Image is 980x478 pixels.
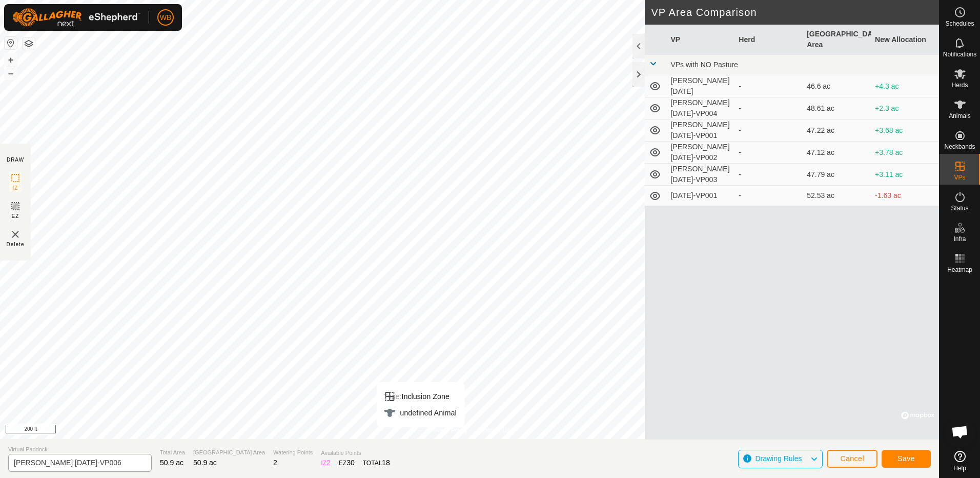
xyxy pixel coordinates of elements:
[739,81,799,92] div: -
[383,390,456,403] div: Inclusion Zone
[739,147,799,158] div: -
[346,459,355,467] span: 30
[666,120,734,142] td: [PERSON_NAME] [DATE]-VP001
[339,457,355,468] div: EZ
[945,21,974,27] span: Schedules
[670,61,738,69] span: VPs with NO Pasture
[666,97,734,120] td: [PERSON_NAME] [DATE]-VP004
[666,25,734,55] th: VP
[160,448,185,457] span: Total Area
[321,457,330,468] div: IZ
[382,459,390,467] span: 18
[326,459,331,467] span: 2
[160,459,183,467] span: 50.9 ac
[480,426,510,435] a: Contact Us
[897,454,915,463] span: Save
[739,169,799,180] div: -
[944,144,975,150] span: Neckbands
[23,37,35,50] button: Map Layers
[803,120,871,142] td: 47.22 ac
[193,448,265,457] span: [GEOGRAPHIC_DATA] Area
[7,241,25,248] span: Delete
[5,54,17,66] button: +
[803,97,871,120] td: 48.61 ac
[651,6,939,18] h2: VP Area Comparison
[273,448,313,457] span: Watering Points
[871,25,939,55] th: New Allocation
[940,447,980,475] a: Help
[755,454,802,463] span: Drawing Rules
[827,450,877,468] button: Cancel
[871,120,939,142] td: +3.68 ac
[734,25,803,55] th: Herd
[160,12,172,23] span: WB
[882,450,931,468] button: Save
[803,164,871,186] td: 47.79 ac
[803,75,871,97] td: 46.6 ac
[943,51,976,57] span: Notifications
[666,75,734,97] td: [PERSON_NAME] [DATE]
[871,142,939,164] td: +3.78 ac
[739,103,799,114] div: -
[871,186,939,206] td: -1.63 ac
[5,37,17,49] button: Reset Map
[954,174,965,181] span: VPs
[739,190,799,201] div: -
[947,267,972,273] span: Heatmap
[945,416,975,447] div: Open chat
[871,75,939,97] td: +4.3 ac
[953,236,966,242] span: Infra
[666,164,734,186] td: [PERSON_NAME] [DATE]-VP003
[383,407,456,419] div: undefined Animal
[666,142,734,164] td: [PERSON_NAME] [DATE]-VP002
[13,184,18,192] span: IZ
[803,142,871,164] td: 47.12 ac
[7,156,24,164] div: DRAW
[739,125,799,136] div: -
[9,228,22,241] img: VP
[12,212,19,220] span: EZ
[951,82,968,88] span: Herds
[193,459,217,467] span: 50.9 ac
[871,164,939,186] td: +3.11 ac
[363,457,390,468] div: TOTAL
[429,426,467,435] a: Privacy Policy
[953,465,966,471] span: Help
[321,449,390,457] span: Available Points
[12,8,140,27] img: Gallagher Logo
[951,205,968,211] span: Status
[803,25,871,55] th: [GEOGRAPHIC_DATA] Area
[273,459,277,467] span: 2
[840,454,864,463] span: Cancel
[8,445,152,454] span: Virtual Paddock
[803,186,871,206] td: 52.53 ac
[871,97,939,120] td: +2.3 ac
[949,113,971,119] span: Animals
[5,67,17,79] button: –
[666,186,734,206] td: [DATE]-VP001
